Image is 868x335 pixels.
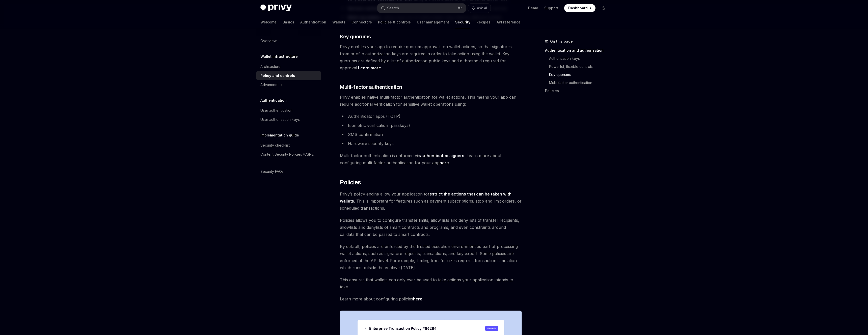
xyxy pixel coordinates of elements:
div: Content Security Policies (CSPs) [260,151,315,157]
span: Learn more about configuring policies . [340,295,522,302]
div: Advanced [260,82,278,88]
h5: Wallet infrastructure [260,53,298,60]
a: User authorization keys [256,115,321,124]
span: ⌘ K [457,6,463,10]
a: User management [417,16,449,28]
div: Overview [260,38,277,44]
a: API reference [497,16,521,28]
span: By default, policies are enforced by the trusted execution environment as part of processing wall... [340,243,522,271]
a: Content Security Policies (CSPs) [256,150,321,159]
img: dark logo [260,5,292,12]
a: Security [455,16,470,28]
a: Wallets [332,16,345,28]
h5: Implementation guide [260,132,299,138]
a: Security FAQs [256,167,321,176]
li: SMS confirmation [340,131,522,138]
span: Ask AI [477,6,487,11]
a: Support [544,6,558,11]
div: Architecture [260,64,281,70]
span: Policies [340,178,361,186]
span: Policies allows you to configure transfer limits, allow lists and deny lists of transfer recipien... [340,217,522,238]
li: Hardware security keys [340,140,522,147]
div: User authorization keys [260,117,300,123]
a: Authorization keys [549,54,612,63]
a: Overview [256,36,321,45]
span: Privy enables your app to require quorum approvals on wallet actions, so that signatures from m-o... [340,43,522,71]
a: Multi-factor authentication [549,79,612,87]
a: here [413,296,422,302]
a: Dashboard [564,4,595,12]
a: Powerful, flexible controls [549,63,612,71]
span: Key quorums [340,33,371,40]
a: Learn more [358,65,381,71]
a: Policies [545,87,612,95]
span: Privy enables native multi-factor authentication for wallet actions. This means your app can requ... [340,94,522,108]
a: Security checklist [256,141,321,150]
div: Policy and controls [260,73,295,79]
a: Demo [528,6,538,11]
span: On this page [550,38,573,44]
a: Recipes [476,16,491,28]
a: Architecture [256,62,321,71]
a: Key quorums [549,71,612,79]
button: Ask AI [468,4,491,13]
span: This ensures that wallets can only ever be used to take actions your application intends to take. [340,276,522,290]
span: Multi-factor authentication [340,83,402,91]
a: Connectors [351,16,372,28]
a: User authentication [256,106,321,115]
a: Welcome [260,16,277,28]
li: Authenticator apps (TOTP) [340,113,522,120]
button: Toggle dark mode [600,4,608,12]
li: Biometric verification (passkeys) [340,122,522,129]
a: Policy and controls [256,71,321,80]
a: here [440,160,449,165]
a: authenticated signers [420,153,464,158]
button: Search...⌘K [377,4,466,13]
h5: Authentication [260,97,287,103]
div: Security FAQs [260,169,284,175]
a: Authentication and authorization [545,46,612,54]
span: Multi-factor authentication is enforced via . Learn more about configuring multi-factor authentic... [340,152,522,166]
div: User authentication [260,107,292,114]
a: Policies & controls [378,16,411,28]
div: Search... [387,5,401,11]
span: Dashboard [568,6,588,11]
span: Privy’s policy engine allow your application to . This is important for features such as payment ... [340,190,522,212]
div: Security checklist [260,142,290,148]
a: Authentication [300,16,326,28]
a: Basics [283,16,294,28]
